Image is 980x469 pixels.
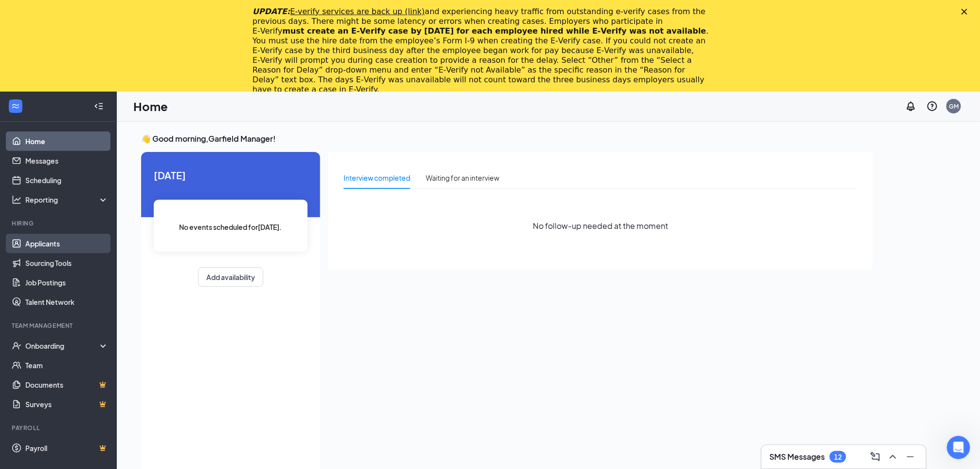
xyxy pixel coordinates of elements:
[25,341,100,351] div: Onboarding
[25,273,109,292] a: Job Postings
[903,449,918,465] button: Minimize
[25,394,109,414] a: SurveysCrown
[926,100,938,112] svg: QuestionInfo
[25,375,109,394] a: DocumentsCrown
[25,253,109,273] a: Sourcing Tools
[198,267,263,287] button: Add availability
[133,98,168,114] h1: Home
[25,131,109,151] a: Home
[290,7,425,16] a: E-verify services are back up (link)
[25,195,109,205] div: Reporting
[12,424,107,432] div: Payroll
[25,234,109,253] a: Applicants
[253,7,712,94] div: and experiencing heavy traffic from outstanding e-verify cases from the previous days. There migh...
[12,195,21,205] svg: Analysis
[141,133,873,144] h3: 👋 Good morning, Garfield Manager !
[25,170,109,190] a: Scheduling
[962,9,971,15] div: Close
[887,451,899,463] svg: ChevronUp
[905,451,916,463] svg: Minimize
[870,451,881,463] svg: ComposeMessage
[949,102,959,111] div: GM
[769,451,825,462] h3: SMS Messages
[426,172,499,183] div: Waiting for an interview
[947,436,970,459] iframe: Intercom live chat
[533,220,668,232] span: No follow-up needed at the moment
[25,438,109,458] a: PayrollCrown
[11,101,20,111] svg: WorkstreamLogo
[905,100,917,112] svg: Notifications
[12,321,107,330] div: Team Management
[834,453,842,461] div: 12
[25,292,109,312] a: Talent Network
[12,341,21,351] svg: UserCheck
[25,356,109,375] a: Team
[282,26,706,36] b: must create an E‑Verify case by [DATE] for each employee hired while E‑Verify was not available
[94,101,104,111] svg: Collapse
[344,172,410,183] div: Interview completed
[25,151,109,170] a: Messages
[253,7,425,16] i: UPDATE:
[885,449,901,465] button: ChevronUp
[868,449,883,465] button: ComposeMessage
[180,222,282,232] span: No events scheduled for [DATE] .
[154,168,308,183] span: [DATE]
[12,219,107,227] div: Hiring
